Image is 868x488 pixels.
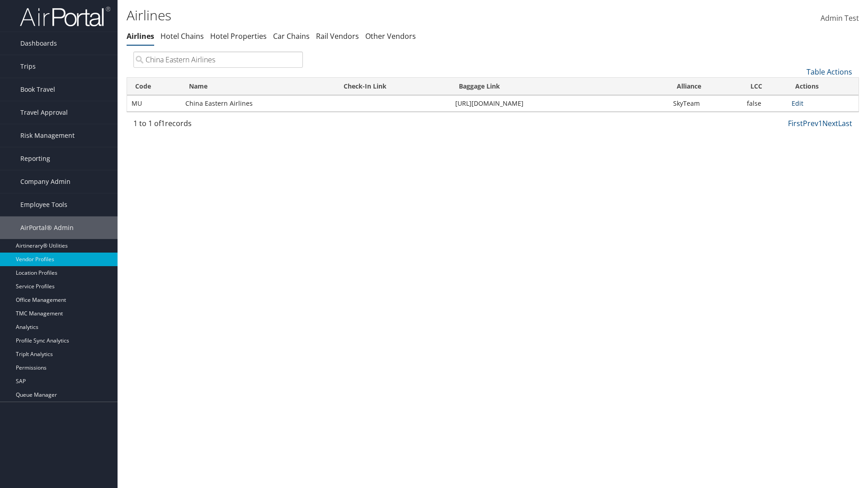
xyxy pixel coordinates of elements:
a: Rail Vendors [316,31,359,41]
span: Reporting [20,147,50,170]
a: Edit [792,99,803,108]
a: Airlines [127,31,154,41]
span: Employee Tools [20,193,67,216]
span: Book Travel [20,78,55,101]
a: 1 [818,118,822,128]
td: SkyTeam [669,95,742,112]
div: 1 to 1 of records [133,118,303,133]
a: Next [822,118,838,128]
span: AirPortal® Admin [20,216,74,239]
span: Company Admin [20,170,71,193]
h1: Airlines [127,6,615,25]
th: Check-In Link: activate to sort column ascending [335,78,451,95]
th: Alliance: activate to sort column ascending [669,78,742,95]
a: First [788,118,803,128]
th: Code: activate to sort column descending [127,78,181,95]
span: Admin Test [821,13,859,23]
input: Search [133,52,303,68]
span: Travel Approval [20,101,68,124]
span: Trips [20,55,36,78]
td: false [742,95,787,112]
td: MU [127,95,181,112]
a: Other Vendors [365,31,416,41]
span: Risk Management [20,124,75,147]
a: Table Actions [807,67,852,77]
img: airportal-logo.png [20,6,110,27]
a: Car Chains [273,31,310,41]
th: LCC: activate to sort column ascending [742,78,787,95]
th: Actions [787,78,859,95]
th: Name: activate to sort column ascending [181,78,335,95]
a: Hotel Properties [210,31,267,41]
td: [URL][DOMAIN_NAME] [451,95,669,112]
a: Admin Test [821,5,859,33]
span: 1 [161,118,165,128]
span: Dashboards [20,32,57,55]
a: Last [838,118,852,128]
th: Baggage Link: activate to sort column ascending [451,78,669,95]
a: Hotel Chains [160,31,204,41]
td: China Eastern Airlines [181,95,335,112]
a: Prev [803,118,818,128]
